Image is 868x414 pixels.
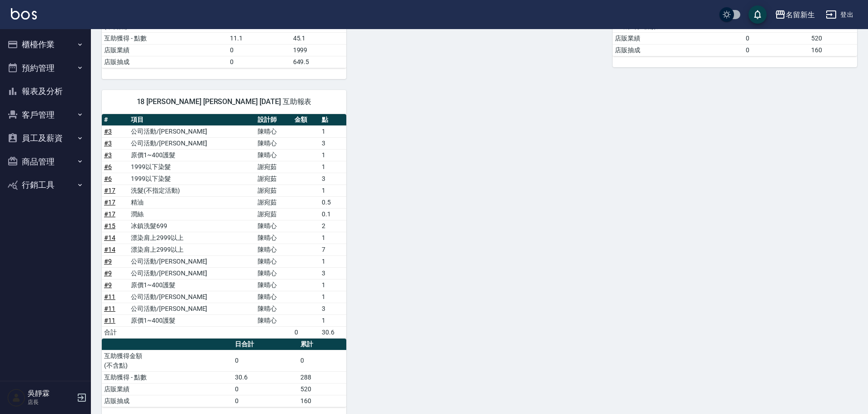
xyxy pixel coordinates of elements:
td: 公司活動/[PERSON_NAME] [129,125,255,137]
td: 謝宛茹 [255,196,292,208]
img: Person [7,389,25,407]
div: 名留新生 [786,9,815,20]
td: 1 [319,291,346,303]
td: 0 [233,395,298,407]
td: 陳晴心 [255,244,292,255]
td: 店販抽成 [102,395,233,407]
td: 公司活動/[PERSON_NAME] [129,291,255,303]
span: 18 [PERSON_NAME] [PERSON_NAME] [DATE] 互助報表 [113,97,335,106]
td: 陳晴心 [255,149,292,161]
a: #11 [104,305,115,312]
td: 11.1 [228,32,291,44]
td: 陳晴心 [255,220,292,232]
button: 櫃檯作業 [4,33,87,56]
td: 陳晴心 [255,137,292,149]
a: #9 [104,258,112,265]
button: 商品管理 [4,150,87,174]
button: 名留新生 [771,5,818,24]
td: 陳晴心 [255,314,292,326]
button: 登出 [822,6,857,23]
td: 520 [809,32,857,44]
a: #9 [104,281,112,289]
p: 店長 [28,398,74,406]
td: 1 [319,125,346,137]
td: 3 [319,303,346,314]
table: a dense table [102,339,346,407]
a: #17 [104,210,115,218]
td: 3 [319,267,346,279]
td: 謝宛茹 [255,208,292,220]
a: #15 [104,222,115,229]
td: 潤絲 [129,208,255,220]
td: 7 [319,244,346,255]
td: 1 [319,255,346,267]
button: save [748,5,767,24]
td: 30.6 [319,326,346,338]
td: 互助獲得 - 點數 [102,32,228,44]
td: 649.5 [291,56,346,68]
td: 合計 [102,326,129,338]
td: 精油 [129,196,255,208]
td: 陳晴心 [255,267,292,279]
th: 點 [319,114,346,126]
td: 冰鎮洗髮699 [129,220,255,232]
td: 互助獲得金額 (不含點) [102,350,233,371]
td: 謝宛茹 [255,173,292,185]
td: 謝宛茹 [255,185,292,196]
th: 日合計 [233,339,298,350]
a: #17 [104,187,115,194]
td: 1999以下染髮 [129,173,255,185]
td: 陳晴心 [255,279,292,291]
td: 1999 [291,44,346,56]
td: 1 [319,232,346,244]
td: 店販業績 [613,32,743,44]
td: 漂染肩上2999以上 [129,232,255,244]
a: #3 [104,140,112,147]
th: 累計 [298,339,346,350]
td: 1 [319,161,346,173]
td: 公司活動/[PERSON_NAME] [129,267,255,279]
td: 漂染肩上2999以上 [129,244,255,255]
td: 3 [319,137,346,149]
button: 預約管理 [4,56,87,80]
a: #3 [104,151,112,159]
td: 0 [228,44,291,56]
td: 0 [233,350,298,371]
td: 謝宛茹 [255,161,292,173]
td: 公司活動/[PERSON_NAME] [129,137,255,149]
td: 0 [743,44,809,56]
td: 1 [319,279,346,291]
td: 店販抽成 [613,44,743,56]
td: 店販抽成 [102,56,228,68]
td: 互助獲得 - 點數 [102,371,233,383]
th: 金額 [292,114,319,126]
td: 原價1~400護髮 [129,149,255,161]
td: 160 [298,395,346,407]
td: 陳晴心 [255,232,292,244]
td: 店販業績 [102,44,228,56]
th: 設計師 [255,114,292,126]
td: 原價1~400護髮 [129,279,255,291]
a: #14 [104,246,115,253]
td: 公司活動/[PERSON_NAME] [129,303,255,314]
td: 陳晴心 [255,291,292,303]
a: #14 [104,234,115,241]
a: #11 [104,317,115,324]
a: #6 [104,163,112,170]
button: 客戶管理 [4,103,87,127]
a: #6 [104,175,112,182]
td: 1999以下染髮 [129,161,255,173]
a: #9 [104,269,112,277]
a: #3 [104,128,112,135]
td: 0 [228,56,291,68]
td: 288 [298,371,346,383]
img: Logo [11,8,37,20]
td: 3 [319,173,346,185]
td: 0 [298,350,346,371]
th: # [102,114,129,126]
td: 520 [298,383,346,395]
td: 陳晴心 [255,125,292,137]
button: 員工及薪資 [4,126,87,150]
td: 1 [319,314,346,326]
td: 陳晴心 [255,255,292,267]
